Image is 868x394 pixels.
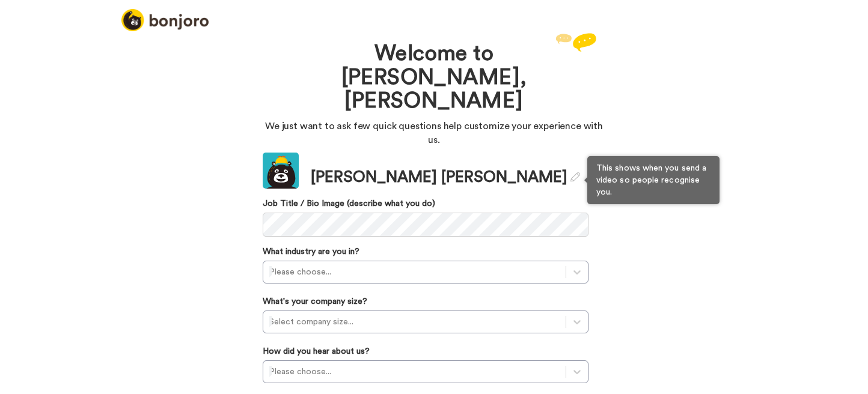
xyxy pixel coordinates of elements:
[121,9,209,31] img: logo_full.png
[311,166,580,189] div: [PERSON_NAME] [PERSON_NAME]
[555,33,596,52] img: reply.svg
[263,246,359,258] label: What industry are you in?
[263,198,588,210] label: Job Title / Bio Image (describe what you do)
[587,156,720,204] div: This shows when you send a video so people recognise you.
[263,345,370,357] label: How did you hear about us?
[299,42,569,114] h1: Welcome to [PERSON_NAME], [PERSON_NAME]
[263,295,367,308] label: What's your company size?
[263,120,605,147] p: We just want to ask few quick questions help customize your experience with us.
